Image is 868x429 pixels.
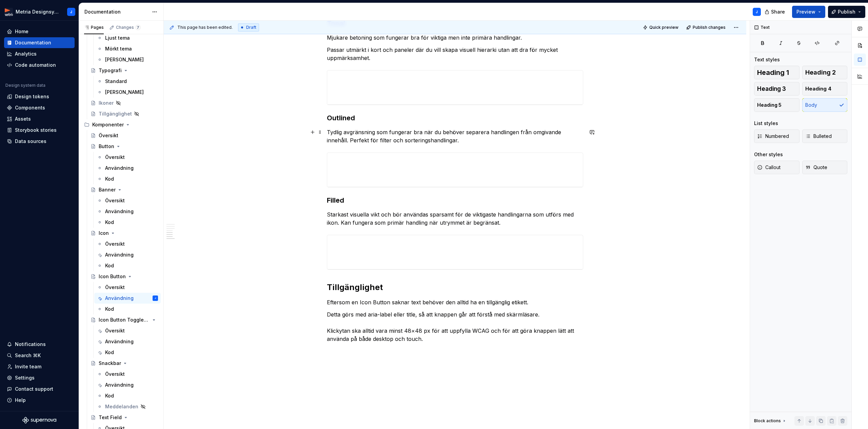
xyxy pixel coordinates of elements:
a: Översikt [94,325,161,336]
a: Kod [94,390,161,401]
div: List styles [754,120,778,127]
h3: Filled [327,196,583,205]
div: Documentation [84,8,149,15]
div: Block actions [754,418,781,424]
div: Typografi [99,67,122,74]
div: [PERSON_NAME] [105,89,144,96]
button: Numbered [754,129,800,143]
a: Användning [94,249,161,260]
div: Documentation [15,39,51,46]
div: J [155,295,156,302]
a: Banner [88,184,161,195]
div: Assets [15,116,31,122]
a: Code automation [4,60,75,70]
span: 7 [135,25,141,30]
div: Tillgänglighet [99,110,132,117]
a: Kod [94,260,161,271]
button: Publish changes [684,23,729,32]
a: Assets [4,114,75,124]
span: Heading 2 [805,69,836,76]
a: Användning [94,206,161,217]
div: J [756,9,758,15]
a: Button [88,141,161,152]
a: Mörkt tema [94,43,161,54]
div: Komponenter [92,121,124,128]
div: Components [15,104,45,111]
div: Icon [99,230,109,237]
button: Share [761,6,789,18]
a: Meddelanden [94,401,161,412]
div: Contact support [15,386,53,392]
div: Standard [105,78,127,85]
span: Numbered [757,133,789,140]
span: Heading 1 [757,69,789,76]
div: Pages [84,25,104,30]
a: AnvändningJ [94,293,161,304]
a: Ljust tema [94,33,161,43]
a: Icon Button [88,271,161,282]
a: Analytics [4,48,75,59]
div: Översikt [105,284,125,291]
div: Översikt [99,132,118,139]
div: Banner [99,186,116,193]
span: Bulleted [805,133,832,140]
div: Changes [116,25,141,30]
a: Standard [94,76,161,87]
div: Komponenter [81,119,161,130]
span: Quote [805,164,827,171]
div: Icon Button [99,273,126,280]
div: Other styles [754,151,783,158]
div: Code automation [15,62,56,68]
div: Mörkt tema [105,45,132,52]
button: Metria DesignsystemJ [1,4,77,19]
a: Översikt [94,195,161,206]
div: J [70,9,72,15]
a: Invite team [4,361,75,372]
a: Översikt [88,130,161,141]
div: Settings [15,374,35,381]
button: Callout [754,161,800,174]
div: Kod [105,349,114,356]
button: Heading 5 [754,98,800,112]
img: fcc7d103-c4a6-47df-856c-21dae8b51a16.png [5,8,13,16]
span: Heading 3 [757,85,786,92]
a: Components [4,102,75,113]
div: Notifications [15,341,46,348]
span: Quick preview [649,25,678,30]
p: Detta görs med aria-label eller title, så att knappen går att förstå med skärmläsare. Klickytan s... [327,310,583,343]
div: Icon Button Toggleable [99,316,150,323]
a: Typografi [88,65,161,76]
svg: Supernova Logo [22,417,56,424]
a: Snackbar [88,358,161,369]
a: Icon Button Toggleable [88,314,161,325]
a: Översikt [94,282,161,293]
button: Help [4,395,75,406]
button: Heading 3 [754,82,800,96]
span: This page has been edited. [177,25,233,30]
span: Draft [246,25,256,30]
div: Kod [105,219,114,226]
span: Heading 4 [805,85,831,92]
button: Search ⌘K [4,350,75,361]
div: Kod [105,392,114,399]
span: Callout [757,164,781,171]
button: Bulleted [802,129,848,143]
button: Contact support [4,384,75,394]
a: Kod [94,304,161,314]
a: Ikoner [88,98,161,108]
div: Översikt [105,241,125,247]
div: Button [99,143,114,150]
div: Översikt [105,154,125,161]
a: Text Field [88,412,161,423]
div: Search ⌘K [15,352,41,359]
div: Översikt [105,371,125,377]
div: Användning [105,295,134,302]
h2: Tillgänglighet [327,282,583,293]
p: Passar utmärkt i kort och paneler där du vill skapa visuell hierarki utan att dra för mycket uppm... [327,46,583,62]
button: Quick preview [641,23,682,32]
button: Heading 2 [802,66,848,79]
div: Design tokens [15,93,49,100]
div: Analytics [15,50,37,57]
button: Heading 4 [802,82,848,96]
h3: Outlined [327,113,583,123]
